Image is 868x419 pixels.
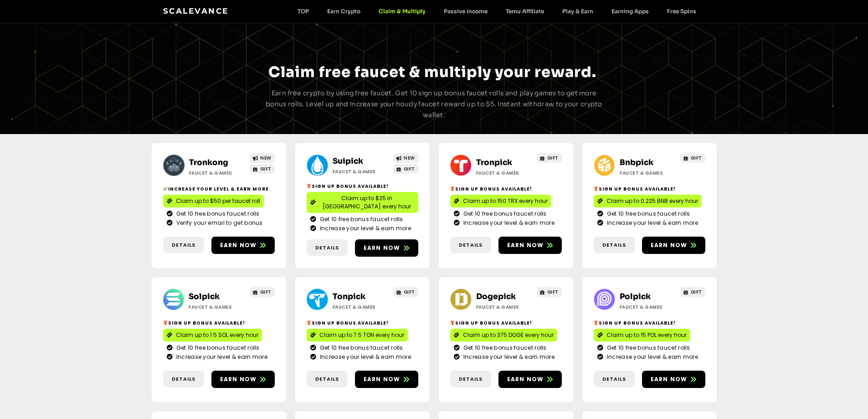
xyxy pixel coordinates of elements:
h2: Faucet & Games [620,304,677,310]
span: Increase your level & earn more [461,353,555,361]
a: Claim & Multiply [370,8,435,15]
span: Claim up to 150 TRX every hour [463,197,548,205]
img: 🎁 [307,184,311,188]
img: 🎁 [307,321,311,325]
span: GIFT [547,289,559,295]
h2: Faucet & Games [189,304,246,310]
a: Tronpick [476,158,512,167]
span: Claim up to 15 POL every hour [606,331,687,339]
span: GIFT [547,155,559,161]
a: Claim up to 0.225 BNB every hour [594,195,702,207]
a: Claim up to 7.5 TON every hour [307,329,408,341]
span: Earn now [507,375,544,383]
a: Details [307,371,348,388]
a: Scalevance [163,6,229,16]
span: Get 10 free bonus faucet rolls [174,344,260,352]
a: Free Spins [658,8,705,15]
p: Earn free crypto by using free faucet. Get 10 sign up bonus faucet rolls and play games to get mo... [265,88,604,120]
span: Get 10 free bonus faucet rolls [605,210,690,218]
a: GIFT [393,287,418,297]
span: Claim up to 1.5 SOL every hour [176,331,258,339]
a: Claim up to $50 per faucet roll [163,195,264,207]
span: Claim up to 375 DOGE every hour [463,331,554,339]
img: 🎁 [163,321,168,325]
span: Claim up to $25 in [GEOGRAPHIC_DATA] every hour [319,194,415,211]
a: NEW [250,153,275,163]
img: 🎁 [594,321,598,325]
span: Earn now [507,241,544,249]
a: Bnbpick [620,158,653,167]
span: GIFT [260,289,272,295]
a: Details [594,371,635,388]
span: Get 10 free bonus faucet rolls [318,215,403,223]
span: NEW [404,155,415,161]
a: Earn now [355,239,418,257]
a: Details [594,237,635,253]
a: Earn now [211,371,275,388]
a: Details [163,237,204,253]
span: GIFT [404,289,415,295]
img: 🎁 [450,186,455,191]
span: Details [172,241,195,249]
a: Tronkong [189,158,228,167]
span: Get 10 free bonus faucet rolls [461,210,547,218]
a: Details [163,371,204,388]
a: Details [450,237,491,253]
span: Earn now [220,241,257,249]
a: Play & Earn [553,8,602,15]
a: GIFT [537,287,562,297]
a: Earn now [498,371,562,388]
a: Earn now [355,371,418,388]
span: Details [602,241,626,249]
a: Solpick [189,292,220,301]
span: Earn now [364,375,401,383]
a: Earn now [498,237,562,254]
nav: Menu [288,8,705,15]
span: Earn now [220,375,257,383]
a: Earn now [211,237,275,254]
a: GIFT [250,287,275,297]
a: GIFT [680,153,705,163]
span: Increase your level & earn more [605,219,698,227]
h2: Sign Up Bonus Available! [450,186,562,192]
img: 💸 [163,186,168,191]
span: Details [172,375,195,383]
span: Details [315,244,339,252]
a: Claim up to 1.5 SOL every hour [163,329,262,341]
a: Suipick [333,156,363,166]
a: Earn Crypto [318,8,370,15]
img: 🎁 [594,186,598,191]
span: Get 10 free bonus faucet rolls [318,344,403,352]
a: Claim up to $25 in [GEOGRAPHIC_DATA] every hour [307,192,418,213]
a: Earn now [642,371,705,388]
a: Claim up to 150 TRX every hour [450,195,551,207]
h2: Sign Up Bonus Available! [307,183,418,190]
span: Claim up to $50 per faucet roll [176,197,260,205]
h2: Faucet & Games [620,170,677,176]
a: Passive Income [435,8,497,15]
span: Increase your level & earn more [174,353,267,361]
a: Polpick [620,292,651,301]
a: Details [307,239,348,256]
span: Get 10 free bonus faucet rolls [605,344,690,352]
a: Claim up to 375 DOGE every hour [450,329,557,341]
a: GIFT [537,153,562,163]
h2: Sign Up Bonus Available! [450,320,562,326]
a: Temu Affiliate [497,8,553,15]
h2: Sign Up Bonus Available! [594,320,705,326]
span: Earn now [364,244,401,252]
h2: Faucet & Games [476,304,533,310]
span: Verify your email to get bonus [174,219,263,227]
span: Increase your level & earn more [318,224,411,233]
h2: Sign Up Bonus Available! [594,186,705,192]
span: Details [459,375,483,383]
span: Increase your level & earn more [318,353,411,361]
span: GIFT [260,166,272,172]
a: GIFT [250,164,275,174]
span: GIFT [691,289,702,295]
span: Increase your level & earn more [605,353,698,361]
a: GIFT [393,164,418,174]
h2: Faucet & Games [333,168,390,175]
a: TOP [288,8,318,15]
a: Dogepick [476,292,516,301]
